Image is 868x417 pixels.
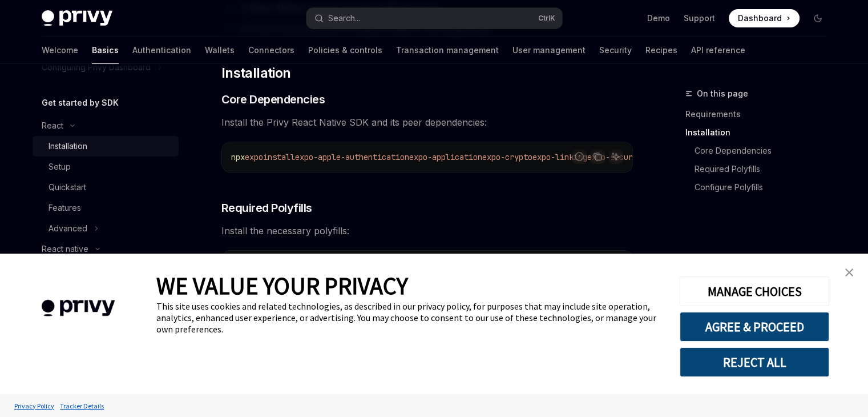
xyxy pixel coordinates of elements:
span: WE VALUE YOUR PRIVACY [156,271,408,300]
a: Wallets [205,37,235,64]
div: Installation [49,139,87,153]
a: Installation [685,123,836,142]
span: expo-secure-store [587,152,665,162]
a: Installation [33,136,179,157]
a: Welcome [42,37,78,64]
a: API reference [691,37,745,64]
button: AGREE & PROCEED [680,312,829,342]
img: dark logo [42,10,112,26]
a: Requirements [685,105,836,123]
span: Required Polyfills [221,200,312,216]
span: expo [245,152,263,162]
span: On this page [697,87,748,101]
button: Toggle React native section [33,239,179,259]
a: Support [684,13,715,24]
a: Security [599,37,632,64]
a: User management [512,37,586,64]
a: Setup [33,157,179,177]
a: Authentication [132,37,191,64]
span: Ctrl K [538,14,555,23]
a: Policies & controls [308,37,382,64]
a: Configure Polyfills [685,178,836,197]
span: Dashboard [738,13,782,24]
div: React [42,119,63,133]
span: expo-application [409,152,482,162]
h5: Get started by SDK [42,96,119,110]
div: Quickstart [49,181,86,194]
div: Search... [328,11,360,25]
button: Copy the contents from the code block [590,149,605,164]
div: Setup [49,160,71,174]
span: expo-apple-authentication [295,152,409,162]
a: Demo [647,13,670,24]
a: close banner [838,261,861,284]
span: install [263,152,295,162]
a: Privacy Policy [11,396,57,416]
a: Connectors [248,37,294,64]
img: close banner [845,268,853,276]
button: Report incorrect code [572,149,587,164]
a: Core Dependencies [685,142,836,160]
div: Advanced [49,222,87,235]
button: MANAGE CHOICES [680,276,829,306]
div: This site uses cookies and related technologies, as described in our privacy policy, for purposes... [156,300,663,335]
a: Features [33,198,179,218]
a: Required Polyfills [685,160,836,178]
button: Ask AI [608,149,623,164]
span: npx [231,152,245,162]
span: Installation [221,64,291,82]
a: Quickstart [33,177,179,198]
button: Toggle Advanced section [33,218,179,239]
span: expo-linking [532,152,587,162]
a: Tracker Details [57,396,107,416]
button: Toggle React section [33,115,179,136]
a: Recipes [645,37,677,64]
button: Open search [306,8,562,29]
span: Install the necessary polyfills: [221,223,633,239]
div: Features [49,201,81,215]
span: Install the Privy React Native SDK and its peer dependencies: [221,114,633,130]
button: REJECT ALL [680,347,829,377]
button: Toggle dark mode [809,9,827,27]
a: Dashboard [729,9,800,27]
span: expo-crypto [482,152,532,162]
a: Transaction management [396,37,499,64]
span: Core Dependencies [221,91,325,107]
div: React native [42,242,88,256]
img: company logo [17,283,139,333]
a: Basics [92,37,119,64]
